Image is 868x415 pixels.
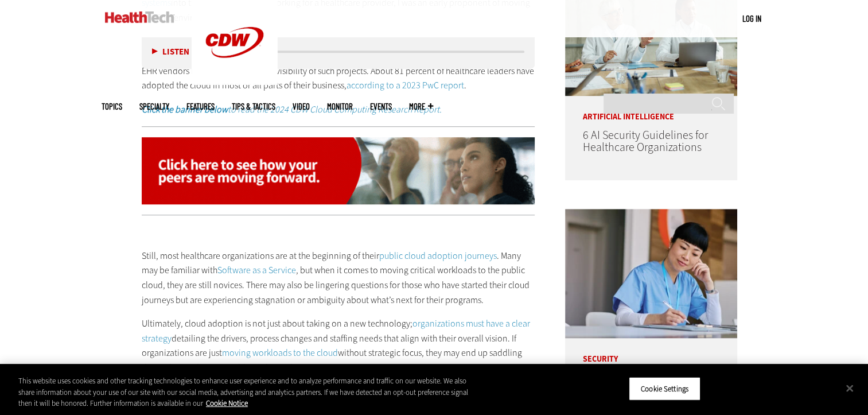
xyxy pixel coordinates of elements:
img: nurse studying on computer [565,209,737,338]
button: Cookie Settings [629,377,700,401]
a: moving workloads to the cloud [222,347,338,359]
a: organizations must have a clear strategy [142,317,530,344]
div: User menu [742,13,761,25]
a: Software as a Service [217,264,296,276]
a: Log in [742,13,761,24]
div: This website uses cookies and other tracking technologies to enhance user experience and to analy... [18,375,477,409]
button: Close [837,375,862,401]
a: Video [293,102,310,111]
p: Still, most healthcare organizations are at the beginning of their . Many may be familiar with , ... [142,249,535,307]
a: More information about your privacy [206,398,248,408]
a: CDW [192,76,278,88]
img: Home [105,11,174,23]
img: na-2024cloudreport-animated-clickhere-desktop [142,137,535,205]
p: Ultimately, cloud adoption is not just about taking on a new technology; detailing the drivers, p... [142,316,535,375]
span: Specialty [139,102,169,111]
p: Security [565,338,737,363]
span: More [409,102,433,111]
a: 6 AI Security Guidelines for Healthcare Organizations [582,127,707,155]
span: Topics [102,102,122,111]
a: Features [186,102,215,111]
a: public cloud adoption journeys [379,250,497,262]
a: Events [370,102,392,111]
a: Tips & Tactics [232,102,275,111]
p: Artificial Intelligence [565,96,737,121]
a: MonITor [327,102,353,111]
